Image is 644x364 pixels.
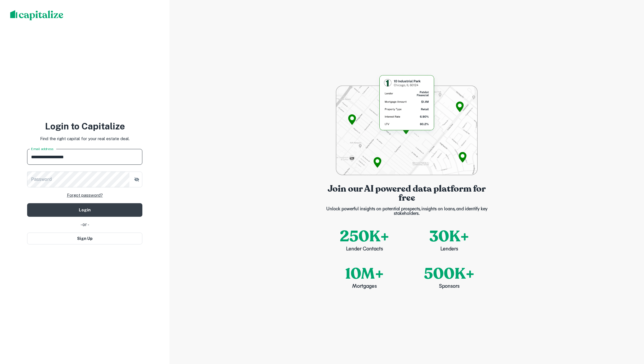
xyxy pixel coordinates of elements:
[27,233,142,244] button: Sign Up
[424,262,475,285] p: 500K+
[10,10,64,20] img: capitalize-logo.png
[322,207,491,216] p: Unlock powerful insights on potential prospects, insights on loans, and identify key stakeholders.
[40,135,130,142] p: Find the right capital for your real estate deal.
[439,283,460,291] p: Sponsors
[322,184,491,202] p: Join our AI powered data platform for free
[340,225,389,248] p: 250K+
[31,146,53,151] label: Email address
[346,246,383,253] p: Lender Contacts
[27,221,142,228] div: - or -
[429,225,469,248] p: 30K+
[27,120,142,133] h3: Login to Capitalize
[67,192,103,199] a: Forgot password?
[440,246,458,253] p: Lenders
[345,262,384,285] p: 10M+
[27,203,142,217] button: Login
[616,319,644,346] iframe: Chat Widget
[336,73,477,175] img: login-bg
[352,283,377,291] p: Mortgages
